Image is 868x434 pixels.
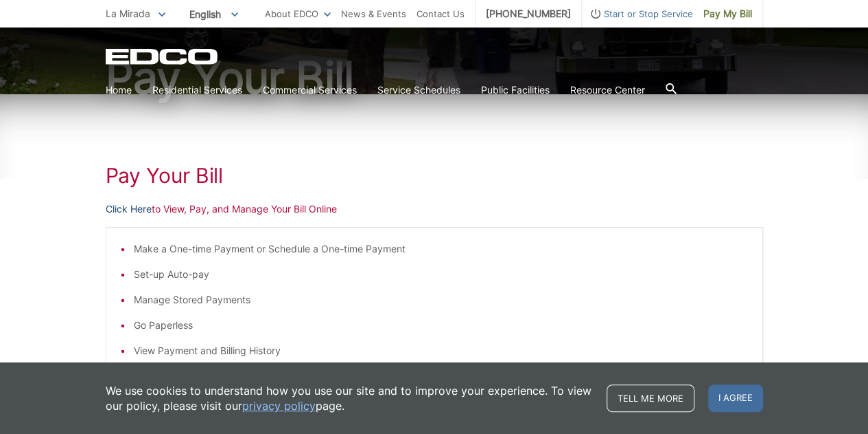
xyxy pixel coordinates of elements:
[134,318,749,333] li: Go Paperless
[481,83,550,98] a: Public Facilities
[152,83,242,98] a: Residential Services
[106,163,763,188] h1: Pay Your Bill
[242,398,316,413] a: privacy policy
[417,6,465,21] a: Contact Us
[265,6,331,21] a: About EDCO
[263,83,357,98] a: Commercial Services
[106,83,132,98] a: Home
[134,267,749,282] li: Set-up Auto-pay
[134,292,749,307] li: Manage Stored Payments
[607,384,694,412] a: Tell me more
[341,6,406,21] a: News & Events
[134,343,749,358] li: View Payment and Billing History
[570,83,645,98] a: Resource Center
[106,202,763,217] p: to View, Pay, and Manage Your Bill Online
[179,3,248,25] span: English
[106,48,220,65] a: EDCD logo. Return to the homepage.
[134,241,749,257] li: Make a One-time Payment or Schedule a One-time Payment
[377,83,460,98] a: Service Schedules
[106,8,150,19] span: La Mirada
[708,384,763,412] span: I agree
[106,383,593,413] p: We use cookies to understand how you use our site and to improve your experience. To view our pol...
[106,202,152,217] a: Click Here
[703,6,752,21] span: Pay My Bill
